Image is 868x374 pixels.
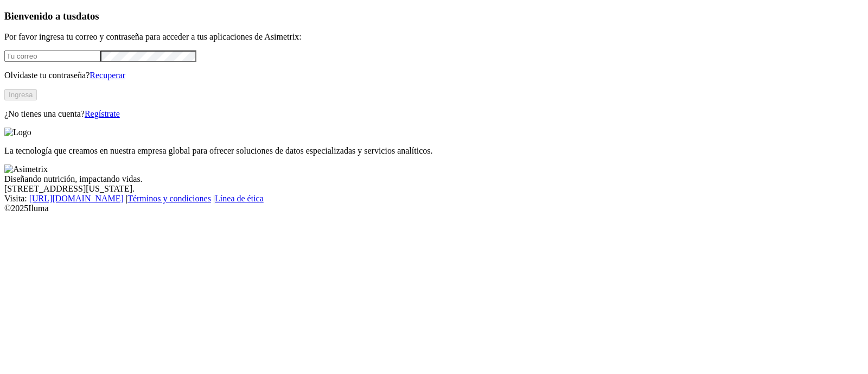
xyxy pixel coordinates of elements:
[4,194,864,204] div: Visita : | |
[4,50,100,62] input: Tu correo
[4,109,864,119] p: ¿No tienes una cuenta?
[76,10,99,22] span: datos
[85,109,120,118] a: Regístrate
[90,71,125,80] a: Recuperar
[4,32,864,42] p: Por favor ingresa tu correo y contraseña para acceder a tus aplicaciones de Asimetrix:
[4,204,864,213] div: © 2025 Iluma
[4,184,864,194] div: [STREET_ADDRESS][US_STATE].
[4,89,37,100] button: Ingresa
[215,194,264,203] a: Línea de ética
[4,146,864,156] p: La tecnología que creamos en nuestra empresa global para ofrecer soluciones de datos especializad...
[4,71,864,80] p: Olvidaste tu contraseña?
[4,128,31,137] img: Logo
[127,194,211,203] a: Términos y condiciones
[4,174,864,184] div: Diseñando nutrición, impactando vidas.
[4,10,864,22] h3: Bienvenido a tus
[29,194,124,203] a: [URL][DOMAIN_NAME]
[4,164,48,174] img: Asimetrix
